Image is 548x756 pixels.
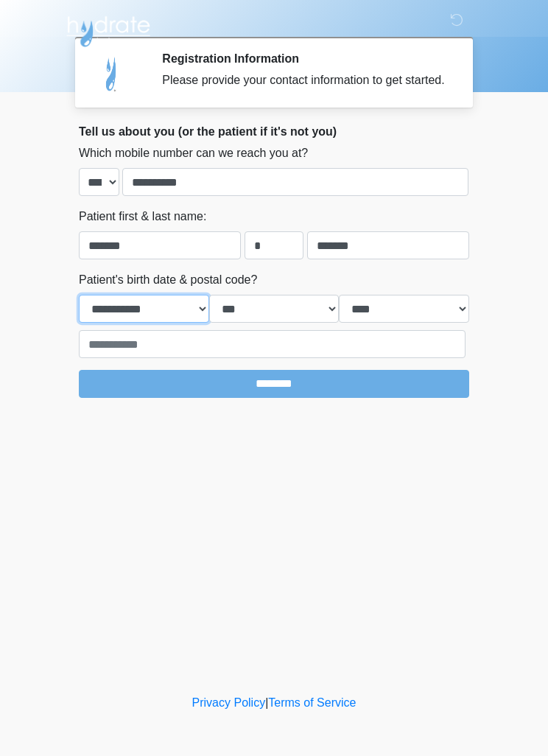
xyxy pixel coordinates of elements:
h2: Tell us about you (or the patient if it's not you) [79,125,469,139]
label: Which mobile number can we reach you at? [79,144,308,162]
img: Agent Avatar [90,52,134,96]
label: Patient first & last name: [79,208,206,225]
a: Terms of Service [268,696,356,709]
a: Privacy Policy [192,696,266,709]
a: | [265,696,268,709]
div: Please provide your contact information to get started. [162,71,447,89]
img: Hydrate IV Bar - Scottsdale Logo [64,11,152,48]
label: Patient's birth date & postal code? [79,271,257,289]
